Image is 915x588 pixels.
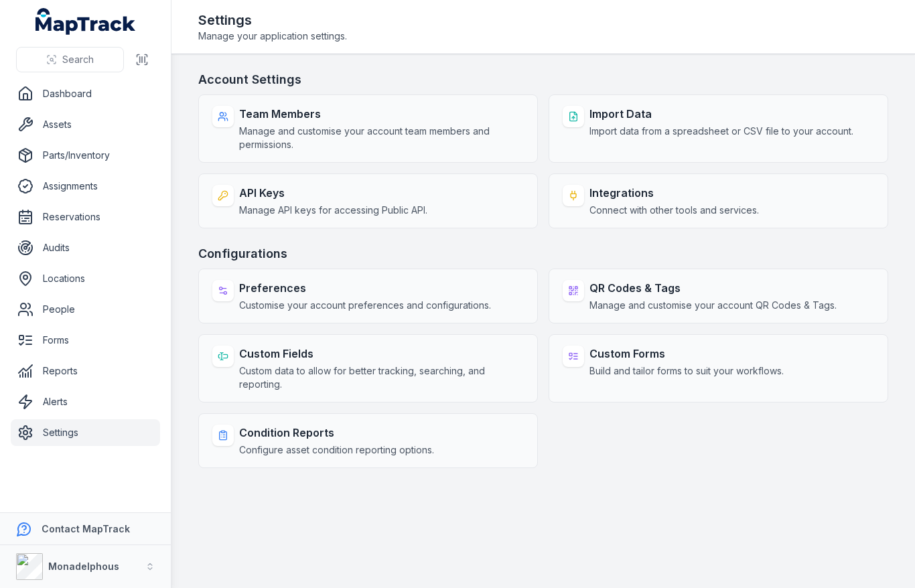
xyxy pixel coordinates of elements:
[549,269,888,323] a: QR Codes & TagsManage and customise your account QR Codes & Tags.
[239,185,427,201] strong: API Keys
[589,280,837,296] strong: QR Codes & Tags
[239,125,524,151] span: Manage and customise your account team members and permissions.
[589,125,853,138] span: Import data from a spreadsheet or CSV file to your account.
[11,173,160,200] a: Assignments
[198,244,888,263] h3: Configurations
[198,269,538,323] a: PreferencesCustomise your account preferences and configurations.
[239,425,434,441] strong: Condition Reports
[198,70,888,89] h3: Account Settings
[198,334,538,402] a: Custom FieldsCustom data to allow for better tracking, searching, and reporting.
[589,185,759,201] strong: Integrations
[11,388,160,415] a: Alerts
[198,94,538,163] a: Team MembersManage and customise your account team members and permissions.
[11,111,160,138] a: Assets
[11,327,160,354] a: Forms
[11,234,160,261] a: Audits
[198,11,347,29] h2: Settings
[549,173,888,228] a: IntegrationsConnect with other tools and services.
[11,142,160,169] a: Parts/Inventory
[198,413,538,468] a: Condition ReportsConfigure asset condition reporting options.
[549,94,888,163] a: Import DataImport data from a spreadsheet or CSV file to your account.
[198,29,347,43] span: Manage your application settings.
[239,106,524,122] strong: Team Members
[11,296,160,323] a: People
[11,80,160,107] a: Dashboard
[589,106,853,122] strong: Import Data
[16,47,124,72] button: Search
[239,443,434,457] span: Configure asset condition reporting options.
[589,204,759,217] span: Connect with other tools and services.
[239,299,491,312] span: Customise your account preferences and configurations.
[48,561,119,572] strong: Monadelphous
[11,358,160,384] a: Reports
[11,265,160,292] a: Locations
[239,364,524,391] span: Custom data to allow for better tracking, searching, and reporting.
[36,8,136,35] a: MapTrack
[239,280,491,296] strong: Preferences
[62,53,94,66] span: Search
[11,419,160,446] a: Settings
[589,364,784,378] span: Build and tailor forms to suit your workflows.
[589,299,837,312] span: Manage and customise your account QR Codes & Tags.
[549,334,888,402] a: Custom FormsBuild and tailor forms to suit your workflows.
[239,204,427,217] span: Manage API keys for accessing Public API.
[198,173,538,228] a: API KeysManage API keys for accessing Public API.
[589,346,784,362] strong: Custom Forms
[42,523,130,534] strong: Contact MapTrack
[11,204,160,230] a: Reservations
[239,346,524,362] strong: Custom Fields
